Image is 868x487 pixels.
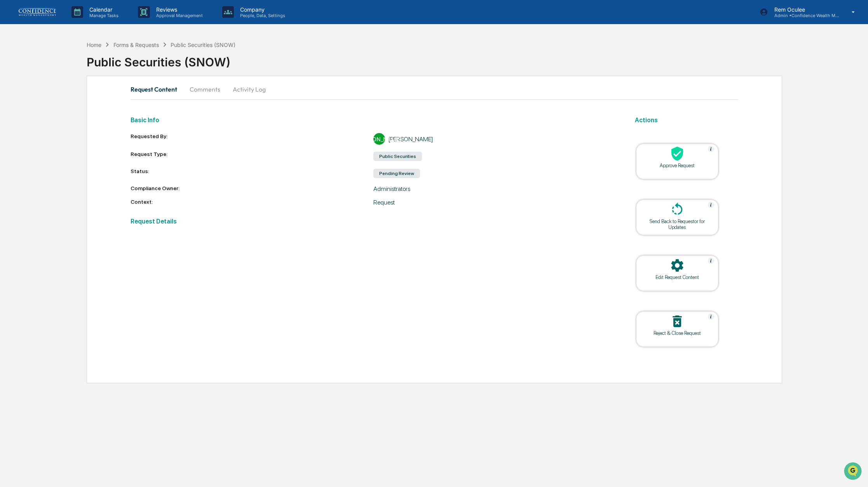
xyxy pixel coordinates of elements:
h2: Request Details [131,218,616,225]
img: Help [708,202,714,208]
a: 🔎Data Lookup [5,109,52,123]
button: Activity Log [227,80,272,99]
div: Forms & Requests [113,42,159,48]
p: Manage Tasks [83,13,122,18]
div: Administrators [373,185,616,192]
div: Request [373,199,616,206]
div: Public Securities (SNOW) [171,42,235,48]
img: Help [708,258,714,264]
div: Status: [131,168,373,179]
p: People, Data, Settings [234,13,289,18]
h2: Actions [635,116,738,124]
p: Company [234,6,289,13]
span: Data Lookup [16,113,49,120]
div: 🖐️ [8,99,14,105]
button: Start new chat [132,62,141,71]
div: Public Securities [373,152,422,161]
div: Edit Request Content [642,274,712,280]
iframe: Open customer support [843,461,864,482]
div: 🗄️ [56,99,63,105]
div: Compliance Owner: [131,185,373,192]
div: Approve Request [642,163,712,168]
div: [PERSON_NAME] [373,133,385,145]
div: Send Back to Requestor for Updates [642,218,712,230]
span: Pylon [77,132,94,137]
p: Reviews [150,6,207,13]
div: Pending Review [373,169,420,178]
div: Public Securities (SNOW) [87,49,868,69]
div: Start new chat [26,59,127,67]
div: [PERSON_NAME] [388,135,433,143]
p: Calendar [83,6,122,13]
div: Requested By: [131,133,373,145]
h2: Basic Info [131,116,616,124]
div: We're available if you need us! [26,67,98,73]
div: secondary tabs example [131,80,738,99]
div: Context: [131,199,373,206]
p: How can we help? [8,16,141,29]
img: logo [19,8,56,16]
div: Home [87,42,101,48]
p: Rem Oculee [768,6,840,13]
a: 🗄️Attestations [53,95,99,109]
p: Admin • Confidence Wealth Management [768,13,840,18]
p: Approval Management [150,13,207,18]
div: Reject & Close Request [642,330,712,336]
div: Request Type: [131,151,373,162]
button: Comments [183,80,227,99]
span: Attestations [64,98,96,106]
div: 🔎 [8,113,14,120]
span: Preclearance [16,98,50,106]
a: 🖐️Preclearance [5,95,53,109]
img: 1746055101610-c473b297-6a78-478c-a979-82029cc54cd1 [8,59,22,73]
button: Request Content [131,80,183,99]
img: Help [708,146,714,152]
a: Powered byPylon [55,131,94,137]
img: Help [708,314,714,320]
